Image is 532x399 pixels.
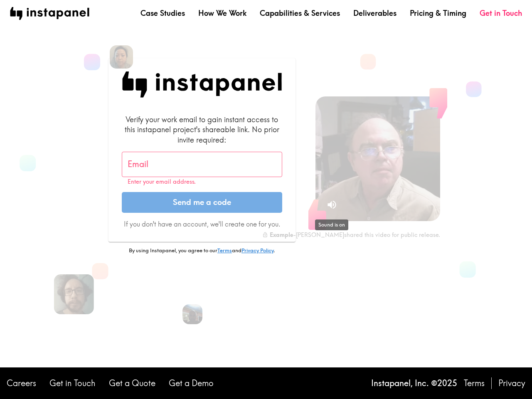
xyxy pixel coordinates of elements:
[315,219,348,230] div: Sound is on
[109,377,155,389] a: Get a Quote
[241,247,273,254] a: Privacy Policy
[270,231,293,239] b: Example
[353,8,397,18] a: Deliverables
[498,377,525,389] a: Privacy
[217,247,232,254] a: Terms
[323,196,341,214] button: Sound is on
[169,377,214,389] a: Get a Demo
[260,8,340,18] a: Capabilities & Services
[198,8,246,18] a: How We Work
[480,8,522,18] a: Get in Touch
[7,377,36,389] a: Careers
[128,178,276,185] p: Enter your email address.
[122,71,282,98] img: Instapanel
[182,304,202,324] img: Ari
[464,377,485,389] a: Terms
[122,192,282,213] button: Send me a code
[410,8,466,18] a: Pricing & Timing
[140,8,185,18] a: Case Studies
[10,7,89,20] img: instapanel
[122,114,282,145] div: Verify your work email to gain instant access to this instapanel project's shareable link. No pri...
[262,231,440,239] div: - [PERSON_NAME] shared this video for public release.
[110,45,133,69] img: Lisa
[371,377,457,389] p: Instapanel, Inc. © 2025
[108,247,296,254] p: By using Instapanel, you agree to our and .
[54,274,94,314] img: Patrick
[122,219,282,229] p: If you don't have an account, we'll create one for you.
[49,377,96,389] a: Get in Touch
